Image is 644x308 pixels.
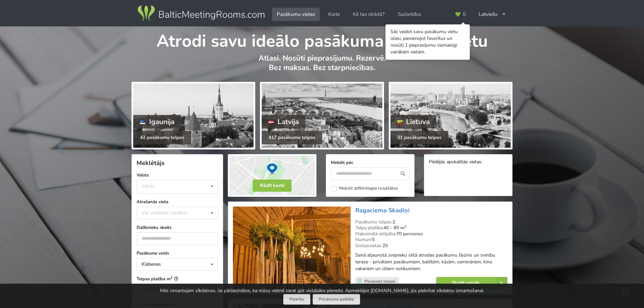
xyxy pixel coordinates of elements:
div: Latviešu [474,8,511,21]
strong: 2 [392,219,395,225]
a: Karte [324,8,345,21]
strong: 25 [382,242,388,249]
div: Gultasvietas: [355,243,507,249]
label: Dalībnieku skaits [137,224,218,231]
h1: Atrodi savu ideālo pasākuma norises vietu [132,26,512,52]
img: Baltic Meeting Rooms [136,4,266,23]
strong: 5 [372,236,375,243]
img: Rādīt kartē [228,154,316,197]
strong: 70 personas [396,231,423,237]
sup: 2 [404,224,406,229]
a: Sadarbība [393,8,426,21]
div: Var izvēlēties vairākas [140,209,202,217]
div: Telpu platība: [355,225,507,231]
div: Latvija [262,115,306,128]
strong: 40 - 80 m [383,224,406,231]
a: Kā tas strādā? [348,8,389,21]
span: Pievienot izlasei [364,279,396,284]
p: Atlasi. Nosūti pieprasījumu. Rezervē. Bez maksas. Bez starpniecības. [132,53,512,79]
a: Latvija 417 pasākumu telpas [260,82,384,149]
button: Rādīt kartē [253,180,292,192]
div: Lietuva [390,115,437,128]
a: Igaunija 42 pasākumu telpas [132,82,255,149]
p: Senā atjaunotā zvejnieku sētā atrodas pasākumu šķūnis un svinību terase - privātiem pasākumiem, b... [355,252,507,272]
div: 42 pasākumu telpas [133,131,191,144]
label: Meklēt pēc [331,159,409,166]
a: Ragaciema Skadiņi [355,206,410,214]
span: Meklētājs [137,159,165,167]
div: Numuri: [355,237,507,243]
div: Sāc veidot savu pasākumu vietu izlasi, pievienojot favorītus un nosūti 1 pieprasījumu vienlaicīgi... [390,28,465,55]
sup: 2 [170,275,172,280]
label: Valsts [137,172,218,179]
a: Lietuva 31 pasākumu telpas [389,82,512,149]
img: Viesu nams | Ragaciems | Ragaciema Skadiņi [233,207,350,289]
div: Klātienes [142,262,161,267]
a: Privātuma politika [313,294,360,305]
div: 417 pasākumu telpas [262,131,322,144]
label: Pasākuma veids [137,250,218,257]
div: Pēdējās apskatītās vietas: [429,159,507,166]
a: Pasākumu vietas [272,8,320,21]
div: Pasākumu telpas: [355,219,507,225]
span: 0 [463,12,466,17]
label: Meklēt atfiltrētajos rezultātos [331,186,398,191]
div: Maksimālā ietilpība: [355,231,507,237]
div: 31 pasākumu telpas [390,131,448,144]
a: Skatīt vairāk [436,277,507,289]
label: Telpas platība m [137,276,218,282]
div: Igaunija [133,115,181,128]
button: Piekrītu [283,294,310,305]
div: Valsts [142,183,155,189]
label: Atrašanās vieta [137,198,218,205]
